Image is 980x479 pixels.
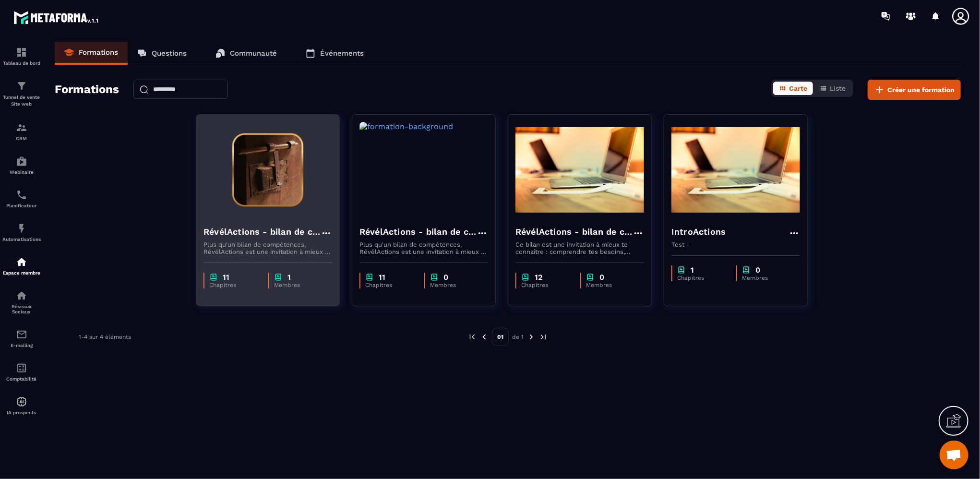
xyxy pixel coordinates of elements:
p: Membres [742,275,790,281]
p: Comptabilité [2,376,41,382]
p: Formations [79,48,118,57]
img: formation [16,122,27,133]
div: Ouvrir le chat [940,441,968,469]
p: Planificateur [2,203,41,208]
p: Chapitres [677,275,727,281]
a: automationsautomationsWebinaire [2,148,41,182]
a: formationformationCRM [2,115,41,148]
img: scheduler [16,189,27,201]
img: social-network [16,290,27,301]
a: formationformationTunnel de vente Site web [2,73,41,115]
p: Questions [152,49,187,58]
a: social-networksocial-networkRéseaux Sociaux [2,283,41,322]
p: Tableau de bord [2,60,41,66]
a: formation-backgroundRévélActions - bilan de compétencesPlus qu'un bilan de compétences, RévélActi... [196,114,352,318]
p: 1 [691,265,694,275]
p: Plus qu'un bilan de compétences, RévélActions est une invitation à mieux te connaître : comprendr... [203,241,332,255]
img: automations [16,256,27,268]
a: Formations [55,42,128,65]
h4: IntroActions [671,225,726,239]
p: 0 [599,273,604,282]
p: Membres [430,282,478,288]
p: Membres [274,282,323,288]
img: formation-background [671,122,800,218]
p: 01 [492,328,509,346]
p: Test - [671,241,800,248]
img: next [527,333,536,341]
span: Liste [830,84,846,92]
p: CRM [2,136,41,141]
p: 11 [379,273,385,282]
img: formation-background [515,122,644,218]
a: schedulerschedulerPlanificateur [2,182,41,216]
p: 11 [223,273,229,282]
span: Créer une formation [887,85,955,95]
a: Événements [296,42,373,65]
img: formation [16,80,27,92]
button: Carte [773,82,813,95]
h4: RévélActions - bilan de compétences - Copy [515,225,633,239]
p: Membres [586,282,634,288]
h2: Formations [55,80,119,100]
img: formation-background [359,122,488,218]
img: automations [16,223,27,234]
a: emailemailE-mailing [2,322,41,355]
a: formation-backgroundRévélActions - bilan de compétences - CopyPlus qu'un bilan de compétences, Ré... [352,114,508,318]
img: email [16,329,27,340]
p: 0 [755,265,760,275]
p: Tunnel de vente Site web [2,94,41,108]
p: 1 [287,273,291,282]
img: chapter [586,273,595,282]
p: Chapitres [365,282,415,288]
p: 1-4 sur 4 éléments [79,334,131,340]
a: formation-backgroundIntroActionsTest -chapter1Chapitreschapter0Membres [664,114,820,318]
a: Communauté [206,42,287,65]
p: Événements [320,49,364,58]
img: chapter [365,273,374,282]
p: Communauté [230,49,277,58]
p: Webinaire [2,169,41,175]
a: formation-backgroundRévélActions - bilan de compétences - CopyCe bilan est une invitation à mieux... [508,114,664,318]
p: E-mailing [2,343,41,348]
h4: RévélActions - bilan de compétences [203,225,321,239]
button: Liste [814,82,851,95]
p: Plus qu'un bilan de compétences, RévélActions est une invitation à mieux te connaître : comprendr... [359,241,488,255]
img: chapter [677,265,686,275]
p: Chapitres [521,282,571,288]
img: formation-background [203,122,332,218]
img: chapter [430,273,439,282]
img: prev [480,333,489,341]
p: IA prospects [2,410,41,415]
p: 12 [535,273,542,282]
img: formation [16,47,27,58]
img: automations [16,396,27,407]
img: chapter [209,273,218,282]
a: automationsautomationsEspace membre [2,249,41,283]
span: Carte [789,84,807,92]
img: chapter [521,273,530,282]
p: Chapitres [209,282,259,288]
p: 0 [443,273,448,282]
button: Créer une formation [868,80,961,100]
img: accountant [16,362,27,374]
img: automations [16,156,27,167]
p: de 1 [512,333,524,341]
img: logo [13,9,100,26]
p: Automatisations [2,237,41,242]
h4: RévélActions - bilan de compétences - Copy [359,225,477,239]
a: accountantaccountantComptabilité [2,355,41,389]
a: Questions [128,42,196,65]
a: formationformationTableau de bord [2,39,41,73]
p: Réseaux Sociaux [2,304,41,314]
img: next [539,333,548,341]
img: chapter [742,265,751,275]
img: chapter [274,273,283,282]
a: automationsautomationsAutomatisations [2,216,41,249]
p: Espace membre [2,270,41,275]
p: Ce bilan est une invitation à mieux te connaître : comprendre tes besoins, identifier tes croyanc... [515,241,644,255]
img: prev [468,333,477,341]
